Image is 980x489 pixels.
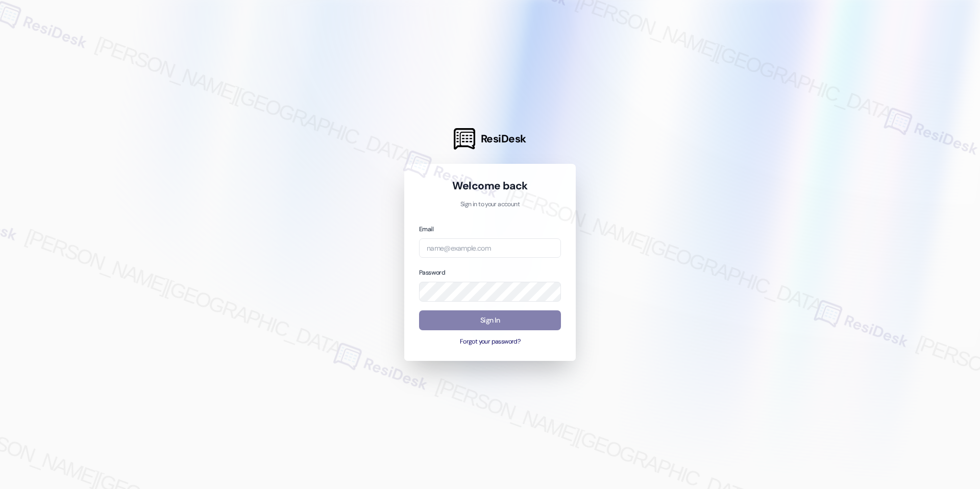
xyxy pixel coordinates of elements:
[481,132,526,146] span: ResiDesk
[454,128,475,150] img: ResiDesk Logo
[419,268,445,277] label: Password
[419,200,561,209] p: Sign in to your account
[419,310,561,330] button: Sign In
[419,179,561,193] h1: Welcome back
[419,337,561,347] button: Forgot your password?
[419,238,561,258] input: name@example.com
[419,225,433,233] label: Email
